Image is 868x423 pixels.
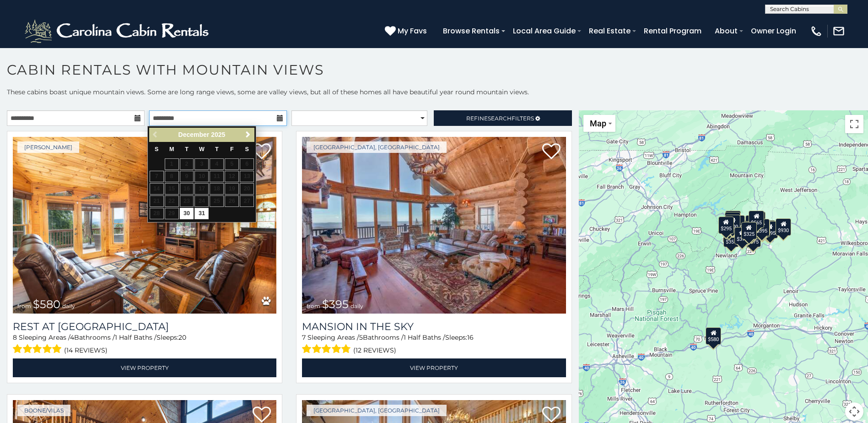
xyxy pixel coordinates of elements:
a: Rental Program [639,23,706,39]
span: Thursday [215,146,219,152]
button: Toggle fullscreen view [845,115,863,133]
span: Map [590,119,606,128]
span: 7 [302,333,306,342]
span: (14 reviews) [64,344,108,356]
div: $300 [725,215,740,232]
span: Search [488,115,512,122]
a: Boone/Vilas [17,405,70,416]
a: Owner Login [746,23,801,39]
a: Mansion In The Sky [302,320,566,333]
div: $580 [706,327,721,345]
span: from [307,303,320,309]
a: Browse Rentals [438,23,504,39]
div: $375 [734,227,750,244]
div: $355 [723,230,739,247]
div: $930 [776,218,791,236]
a: About [710,23,742,39]
a: Local Area Guide [508,23,580,39]
a: Rest at Mountain Crest from $580 daily [13,137,276,314]
a: View Property [302,358,566,377]
span: Refine Filters [466,115,534,122]
div: $325 [741,222,757,239]
span: $580 [33,298,60,311]
a: [GEOGRAPHIC_DATA], [GEOGRAPHIC_DATA] [307,405,447,416]
span: Next [244,131,252,138]
span: Saturday [245,146,248,152]
span: My Favs [398,25,427,37]
span: 1 Half Baths / [404,333,445,342]
img: Mansion In The Sky [302,137,566,314]
img: White-1-2.png [23,17,213,45]
button: Change map style [583,115,615,132]
span: Wednesday [199,146,205,152]
div: Sleeping Areas / Bathrooms / Sleeps: [13,333,276,356]
div: $295 [718,217,734,234]
span: 5 [359,333,363,342]
span: 16 [467,333,474,342]
a: Add to favorites [253,142,271,162]
span: Monday [169,146,174,152]
span: Friday [230,146,234,152]
span: $395 [322,298,349,311]
a: Rest at [GEOGRAPHIC_DATA] [13,320,276,333]
span: Sunday [155,146,158,152]
a: Next [242,129,253,141]
img: Rest at Mountain Crest [13,137,276,314]
a: Real Estate [584,23,635,39]
span: 8 [13,333,17,342]
a: My Favs [385,25,429,37]
span: December [178,131,210,138]
button: Map camera controls [845,402,863,421]
a: [PERSON_NAME] [17,141,79,153]
a: Mansion In The Sky from $395 daily [302,137,566,314]
span: 1 Half Baths / [115,333,156,342]
span: daily [350,303,363,309]
div: $310 [725,212,740,229]
h3: Rest at Mountain Crest [13,320,276,333]
span: daily [62,303,75,309]
a: Add to favorites [542,142,561,162]
span: (12 reviews) [353,344,396,356]
div: $565 [749,211,764,228]
span: Tuesday [185,146,189,152]
div: Sleeping Areas / Bathrooms / Sleeps: [302,333,566,356]
a: View Property [13,358,276,377]
span: 4 [70,333,74,342]
img: mail-regular-white.png [832,25,845,38]
div: $325 [725,211,741,228]
img: phone-regular-white.png [810,25,823,38]
a: RefineSearchFilters [434,110,571,126]
a: [GEOGRAPHIC_DATA], [GEOGRAPHIC_DATA] [307,141,447,153]
a: 30 [180,208,194,219]
span: 2025 [211,131,225,138]
span: from [17,303,31,309]
a: 31 [194,208,209,219]
span: 20 [178,333,186,342]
